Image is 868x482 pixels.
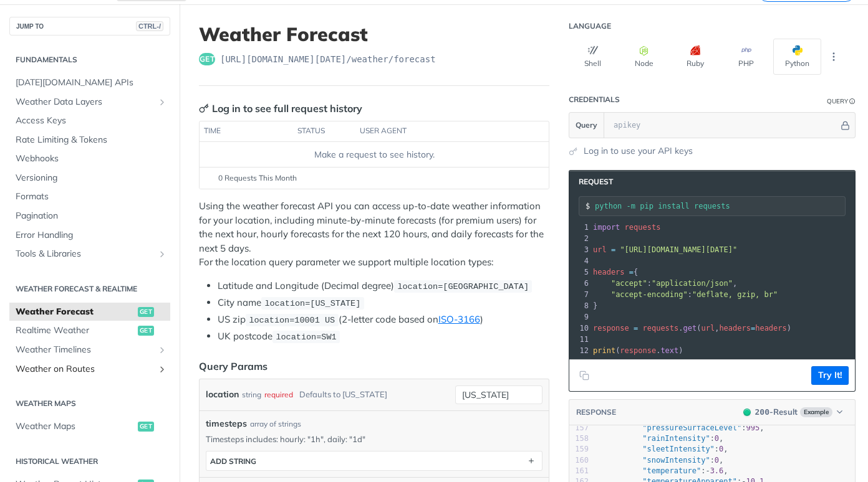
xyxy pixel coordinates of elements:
div: Make a request to see history. [205,148,544,161]
a: Weather Data LayersShow subpages for Weather Data Layers [9,93,170,111]
span: headers [593,268,625,276]
a: Error Handling [9,226,170,245]
span: : , [597,445,728,453]
span: print [593,346,615,355]
li: UK postcode [218,329,549,344]
span: : , [597,423,764,432]
span: "rainIntensity" [642,434,710,443]
span: Access Keys [16,115,167,127]
div: 161 [569,466,589,476]
span: 3.6 [710,466,724,475]
div: Query [827,97,848,106]
button: Try It! [811,366,849,385]
span: 0 [719,445,723,453]
span: "accept" [611,279,647,288]
h2: Weather Maps [9,398,170,409]
span: location=SW1 [276,333,336,342]
span: Formats [16,191,167,203]
a: Pagination [9,207,170,225]
h1: Weather Forecast [199,23,549,45]
a: Weather on RoutesShow subpages for Weather on Routes [9,360,170,379]
a: [DATE][DOMAIN_NAME] APIs [9,73,170,92]
span: Rate Limiting & Tokens [16,134,167,146]
button: Show subpages for Weather Timelines [157,345,167,355]
a: ISO-3166 [438,313,480,325]
a: Weather TimelinesShow subpages for Weather Timelines [9,341,170,359]
button: Show subpages for Weather Data Layers [157,97,167,107]
div: 11 [569,334,591,345]
a: Versioning [9,169,170,187]
span: get [138,422,154,432]
span: Error Handling [16,229,167,242]
span: Weather Maps [16,420,135,433]
span: 200 [743,409,751,416]
span: location=[US_STATE] [264,299,360,308]
span: Weather Timelines [16,344,154,356]
input: apikey [607,113,839,138]
button: RESPONSE [576,406,617,418]
div: Language [569,21,611,31]
span: Request [572,177,613,187]
a: Webhooks [9,149,170,168]
div: 5 [569,267,591,278]
span: : , [597,434,723,443]
a: Weather Mapsget [9,417,170,436]
h2: Historical Weather [9,456,170,467]
span: Versioning [16,172,167,184]
span: [DATE][DOMAIN_NAME] APIs [16,77,167,89]
button: Hide [839,119,852,131]
a: Rate Limiting & Tokens [9,131,170,149]
span: requests [643,324,679,333]
svg: More ellipsis [828,51,839,62]
div: 157 [569,423,589,433]
span: get [683,324,697,333]
a: Realtime Weatherget [9,321,170,340]
p: Timesteps includes: hourly: "1h", daily: "1d" [206,433,542,445]
div: 7 [569,289,591,300]
div: Query Params [199,359,268,374]
span: Weather Forecast [16,306,135,318]
span: Tools & Libraries [16,248,154,260]
h2: Weather Forecast & realtime [9,283,170,295]
li: City name [218,296,549,310]
span: location=[GEOGRAPHIC_DATA] [397,282,529,291]
li: US zip (2-letter code based on ) [218,313,549,327]
button: Copy to clipboard [576,366,593,385]
div: 4 [569,255,591,267]
span: response [620,346,656,355]
span: Pagination [16,210,167,222]
button: Python [773,39,821,75]
span: "application/json" [652,279,733,288]
span: headers [719,324,751,333]
div: 6 [569,278,591,289]
span: url [593,245,607,254]
span: location=10001 US [249,316,335,325]
button: Ruby [671,39,719,75]
div: ADD string [210,456,256,466]
span: "pressureSurfaceLevel" [642,423,741,432]
span: "temperature" [642,466,701,475]
button: Show subpages for Tools & Libraries [157,249,167,259]
span: = [751,324,755,333]
div: 1 [569,222,591,233]
p: Using the weather forecast API you can access up-to-date weather information for your location, i... [199,199,549,270]
div: 12 [569,345,591,356]
span: import [593,223,620,232]
span: "[URL][DOMAIN_NAME][DATE]" [620,245,737,254]
span: get [138,307,154,317]
div: array of strings [250,418,301,430]
span: 0 Requests This Month [218,172,297,184]
div: 158 [569,433,589,444]
div: - Result [755,406,798,418]
th: time [200,121,293,141]
span: url [701,324,715,333]
button: Node [620,39,668,75]
div: required [264,385,293,404]
label: location [206,385,239,404]
div: 3 [569,244,591,255]
a: Weather Forecastget [9,303,170,321]
div: 2 [569,233,591,244]
span: https://api.tomorrow.io/v4/weather/forecast [220,53,436,65]
span: ( . ) [593,346,683,355]
span: response [593,324,629,333]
